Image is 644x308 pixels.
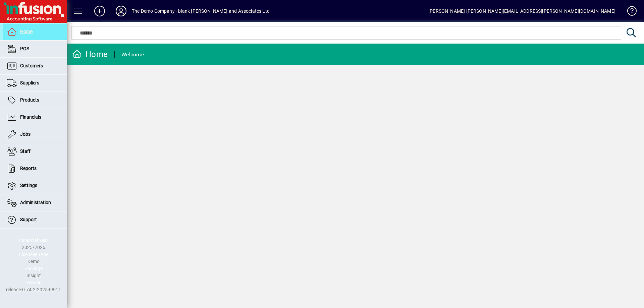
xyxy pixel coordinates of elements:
[121,49,144,60] div: Welcome
[20,183,37,188] span: Settings
[20,217,37,222] span: Support
[19,238,48,243] span: Financial Year
[3,41,67,57] a: POS
[20,29,33,34] span: Home
[89,5,110,17] button: Add
[3,75,67,91] a: Suppliers
[622,1,636,23] a: Knowledge Base
[132,6,270,16] div: The Demo Company - blank [PERSON_NAME] and Associates Ltd
[20,63,43,68] span: Customers
[3,92,67,109] a: Products
[72,49,108,60] div: Home
[26,280,42,285] span: Version
[3,211,67,228] a: Support
[3,143,67,160] a: Staff
[20,114,41,120] span: Financials
[20,148,31,154] span: Staff
[20,80,39,85] span: Suppliers
[3,58,67,74] a: Customers
[3,160,67,177] a: Reports
[428,6,615,16] div: [PERSON_NAME] [PERSON_NAME][EMAIL_ADDRESS][PERSON_NAME][DOMAIN_NAME]
[20,200,51,205] span: Administration
[3,126,67,143] a: Jobs
[20,97,39,103] span: Products
[110,5,132,17] button: Profile
[19,252,48,257] span: Licensee Type
[3,194,67,211] a: Administration
[3,177,67,194] a: Settings
[20,166,37,171] span: Reports
[24,266,43,271] span: Package
[20,46,29,51] span: POS
[20,131,31,137] span: Jobs
[3,109,67,126] a: Financials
